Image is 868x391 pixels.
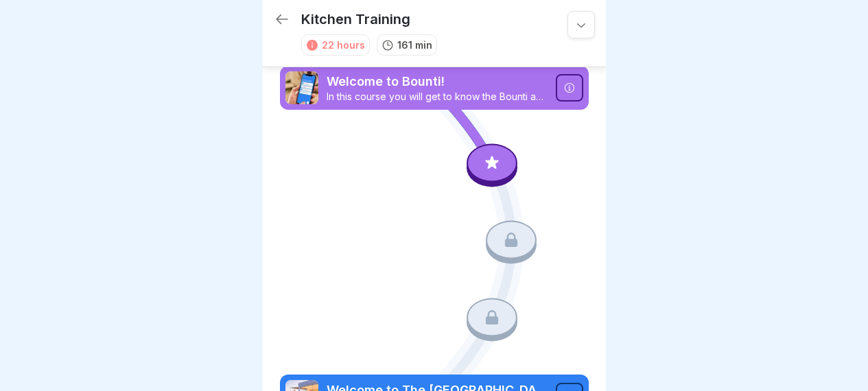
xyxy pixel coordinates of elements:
[301,11,410,27] p: Kitchen Training
[327,91,548,103] p: In this course you will get to know the Bounti app.
[322,38,365,52] div: 22 hours
[327,73,548,91] p: Welcome to Bounti!
[397,38,432,52] p: 161 min
[285,71,318,104] img: xgfduithoxxyhirrlmyo7nin.png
